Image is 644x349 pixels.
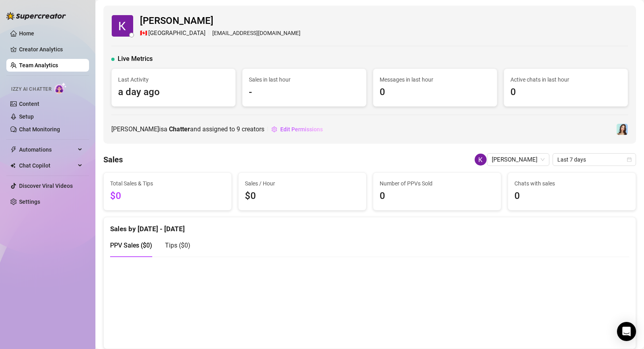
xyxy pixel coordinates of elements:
span: Number of PPVs Sold [380,179,495,188]
a: Chat Monitoring [19,126,60,133]
a: Creator Analytics [19,43,83,56]
span: [GEOGRAPHIC_DATA] [148,29,206,38]
span: 9 [237,125,240,133]
span: Last 7 days [557,154,631,166]
img: AI Chatter [54,82,67,94]
a: Discover Viral Videos [19,183,73,189]
span: calendar [627,157,632,162]
span: Kristine Flores [492,154,545,166]
a: Content [19,101,39,107]
a: Setup [19,113,34,120]
span: Chats with sales [514,179,629,188]
span: Messages in last hour [380,75,491,84]
span: Chat Copilot [19,159,76,172]
a: Team Analytics [19,62,58,68]
div: Open Intercom Messenger [617,322,636,341]
div: [EMAIL_ADDRESS][DOMAIN_NAME] [140,29,301,38]
img: Amelia [617,124,628,135]
img: logo-BBDzfeDw.svg [6,12,66,20]
span: a day ago [118,85,229,100]
span: 0 [514,189,629,204]
span: 0 [380,85,491,100]
span: Last Activity [118,75,229,84]
span: Tips ( $0 ) [165,242,190,249]
h4: Sales [103,154,123,165]
img: Kristine Flores [475,154,487,166]
span: thunderbolt [10,146,17,153]
div: Sales by [DATE] - [DATE] [110,217,629,234]
button: Edit Permissions [271,123,323,136]
span: Automations [19,143,76,156]
img: Kristine Flores [112,15,133,37]
span: PPV Sales ( $0 ) [110,242,152,249]
span: [PERSON_NAME] is a and assigned to creators [111,124,264,134]
span: - [249,85,360,100]
span: [PERSON_NAME] [140,14,301,29]
span: 0 [380,189,495,204]
span: Sales / Hour [245,179,360,188]
b: Chatter [169,125,190,133]
span: Total Sales & Tips [110,179,225,188]
a: Home [19,30,34,37]
span: Edit Permissions [280,126,323,133]
span: Live Metrics [118,54,153,64]
a: Settings [19,199,40,205]
span: setting [272,127,277,132]
img: Chat Copilot [10,163,16,168]
span: 🇨🇦 [140,29,147,38]
span: Izzy AI Chatter [11,86,51,93]
span: $0 [245,189,360,204]
span: Active chats in last hour [510,75,621,84]
span: Sales in last hour [249,75,360,84]
span: 0 [510,85,621,100]
span: $0 [110,189,225,204]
